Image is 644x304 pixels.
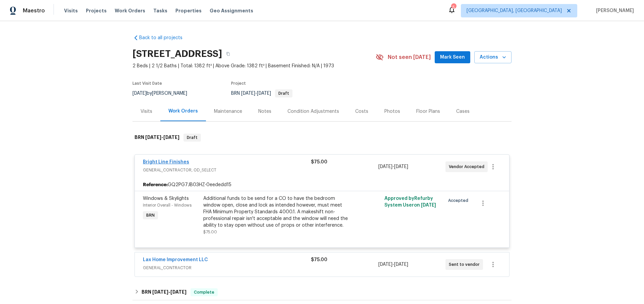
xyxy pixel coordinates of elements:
[184,134,200,141] span: Draft
[115,7,145,14] span: Work Orders
[355,108,368,115] div: Costs
[168,108,198,115] div: Work Orders
[143,257,208,262] a: Lax Home Improvement LLC
[132,81,162,85] span: Last Visit Date
[143,264,311,271] span: GENERAL_CONTRACTOR
[143,196,189,201] span: Windows & Skylights
[210,7,253,14] span: Geo Assignments
[449,163,487,170] span: Vendor Accepted
[64,7,78,14] span: Visits
[231,81,246,85] span: Project
[257,91,271,96] span: [DATE]
[258,108,271,115] div: Notes
[132,89,195,97] div: by [PERSON_NAME]
[86,7,107,14] span: Projects
[142,288,186,296] h6: BRN
[231,91,292,96] span: BRN
[287,108,339,115] div: Condition Adjustments
[143,181,168,188] b: Reference:
[593,7,634,14] span: [PERSON_NAME]
[440,53,465,62] span: Mark Seen
[474,51,512,64] button: Actions
[163,135,179,140] span: [DATE]
[388,54,431,61] span: Not seen [DATE]
[145,135,179,140] span: -
[152,290,168,294] span: [DATE]
[152,290,186,294] span: -
[141,108,152,115] div: Visits
[143,203,192,207] span: Interior Overall - Windows
[170,290,186,294] span: [DATE]
[421,203,436,208] span: [DATE]
[143,160,189,164] a: Bright Line Finishes
[435,51,470,64] button: Mark Seen
[23,7,45,14] span: Maestro
[276,91,292,95] span: Draft
[311,257,327,262] span: $75.00
[394,164,408,169] span: [DATE]
[143,167,311,173] span: GENERAL_CONTRACTOR, OD_SELECT
[135,179,509,191] div: GQ2PG7JB03HZ-0eededd15
[132,284,512,300] div: BRN [DATE]-[DATE]Complete
[448,197,471,204] span: Accepted
[394,262,408,267] span: [DATE]
[467,7,562,14] span: [GEOGRAPHIC_DATA], [GEOGRAPHIC_DATA]
[241,91,255,96] span: [DATE]
[416,108,440,115] div: Floor Plans
[203,195,350,229] div: Additional funds to be send for a CO to have the bedroom window open, close and lock as intended ...
[311,160,327,164] span: $75.00
[153,8,167,13] span: Tasks
[378,163,408,170] span: -
[384,108,400,115] div: Photos
[241,91,271,96] span: -
[378,261,408,268] span: -
[384,196,436,208] span: Approved by Refurby System User on
[144,212,157,219] span: BRN
[132,51,222,57] h2: [STREET_ADDRESS]
[203,230,217,234] span: $75.00
[451,4,456,11] div: 5
[175,7,202,14] span: Properties
[132,127,512,148] div: BRN [DATE]-[DATE]Draft
[191,289,217,296] span: Complete
[480,53,506,62] span: Actions
[132,34,197,41] a: Back to all projects
[132,63,376,69] span: 2 Beds | 2 1/2 Baths | Total: 1382 ft² | Above Grade: 1382 ft² | Basement Finished: N/A | 1973
[132,91,147,96] span: [DATE]
[456,108,470,115] div: Cases
[145,135,161,140] span: [DATE]
[135,134,179,142] h6: BRN
[214,108,242,115] div: Maintenance
[378,262,392,267] span: [DATE]
[449,261,482,268] span: Sent to vendor
[378,164,392,169] span: [DATE]
[222,48,234,60] button: Copy Address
